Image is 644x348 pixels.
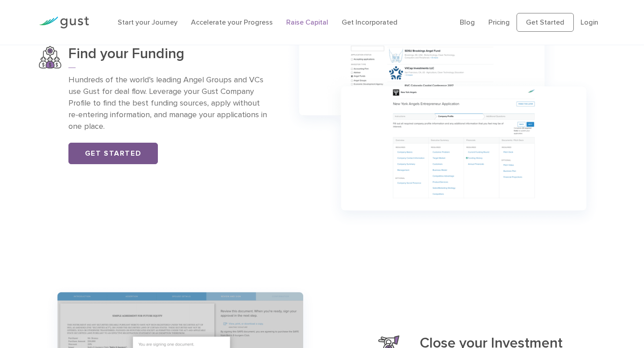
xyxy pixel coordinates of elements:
h3: Find your Funding [68,46,267,68]
img: Gust Logo [39,17,89,29]
img: Find Your Funding [39,46,61,68]
a: Pricing [488,18,510,26]
a: Get Started [517,13,574,32]
a: Blog [460,18,475,26]
a: Login [580,18,598,26]
p: Hundreds of the world’s leading Angel Groups and VCs use Gust for deal flow. Leverage your Gust C... [68,74,267,132]
a: Get Incorporated [342,18,398,26]
a: Start your Journey [118,18,178,26]
a: Raise Capital [286,18,328,26]
a: Get Started [68,143,158,164]
a: Accelerate your Progress [191,18,273,26]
